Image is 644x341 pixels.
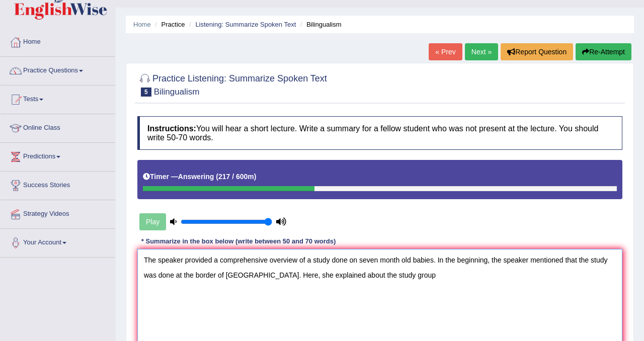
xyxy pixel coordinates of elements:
h4: You will hear a short lecture. Write a summary for a fellow student who was not present at the le... [137,116,622,150]
a: Practice Questions [1,57,115,82]
a: Predictions [1,143,115,168]
div: * Summarize in the box below (write between 50 and 70 words) [137,237,340,246]
a: Strategy Videos [1,200,115,225]
a: Tests [1,86,115,111]
b: Instructions: [147,124,196,133]
a: Your Account [1,229,115,254]
b: Answering [178,173,214,181]
h2: Practice Listening: Summarize Spoken Text [137,71,327,97]
li: Bilingualism [298,20,342,29]
button: Report Question [501,43,573,60]
a: Home [1,28,115,53]
a: « Prev [429,43,462,60]
b: 217 / 600m [218,173,254,181]
a: Success Stories [1,172,115,197]
a: Listening: Summarize Spoken Text [195,21,296,28]
a: Home [133,21,151,28]
button: Re-Attempt [576,43,631,60]
a: Next » [465,43,498,60]
li: Practice [152,20,185,29]
small: Bilingualism [154,87,200,97]
b: ) [254,173,257,181]
h5: Timer — [143,173,256,181]
span: 5 [141,88,151,97]
b: ( [216,173,218,181]
a: Online Class [1,114,115,139]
